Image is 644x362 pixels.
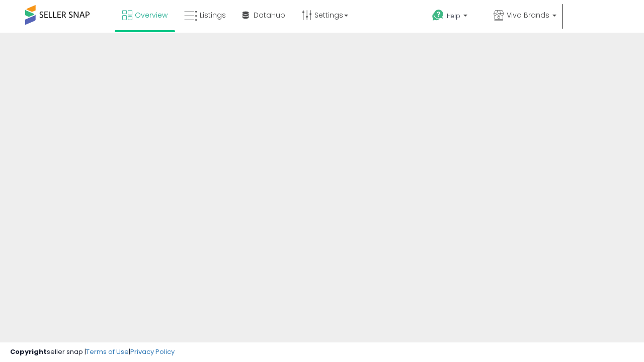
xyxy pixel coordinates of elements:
[447,12,460,20] span: Help
[424,2,485,33] a: Help
[10,347,175,357] div: seller snap | |
[432,9,444,22] i: Get Help
[135,10,168,20] span: Overview
[254,10,285,20] span: DataHub
[130,347,175,356] a: Privacy Policy
[86,347,129,356] a: Terms of Use
[10,347,47,356] strong: Copyright
[200,10,226,20] span: Listings
[507,10,549,20] span: Vivo Brands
